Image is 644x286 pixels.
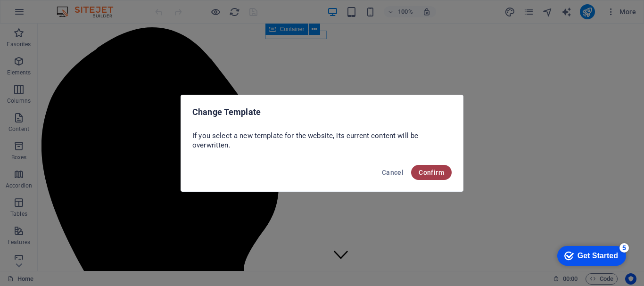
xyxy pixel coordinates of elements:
span: Cancel [382,169,404,176]
button: Confirm [411,165,452,180]
span: Confirm [419,169,444,176]
div: 5 [70,2,79,11]
div: Get Started 5 items remaining, 0% complete [8,5,76,25]
h2: Change Template [192,106,452,118]
button: Cancel [378,165,407,180]
p: If you select a new template for the website, its current content will be overwritten. [192,131,452,150]
div: Get Started [28,10,68,19]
